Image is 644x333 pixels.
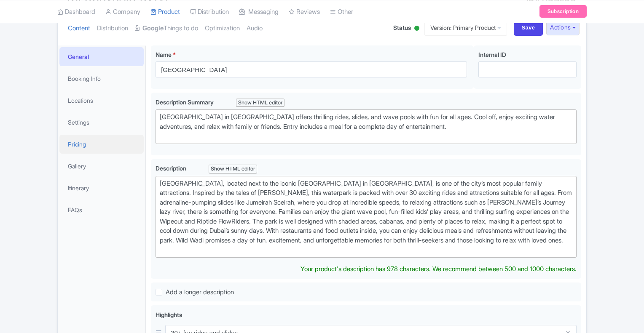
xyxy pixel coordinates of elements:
span: Add a longer description [166,288,234,296]
a: FAQs [59,200,144,219]
a: Optimization [205,15,240,42]
div: Active [413,22,421,35]
a: Settings [59,113,144,132]
div: Show HTML editor [236,99,284,107]
a: Locations [59,91,144,110]
span: Internal ID [478,51,506,58]
div: [GEOGRAPHIC_DATA] in [GEOGRAPHIC_DATA] offers thrilling rides, slides, and wave pools with fun fo... [160,112,572,141]
a: Pricing [59,135,144,154]
a: Subscription [539,5,587,18]
a: Itinerary [59,178,144,197]
a: Content [68,15,90,42]
a: GoogleThings to do [135,15,198,42]
span: Name [156,51,172,58]
div: Show HTML editor [209,165,257,173]
span: Status [393,23,411,32]
a: Distribution [97,15,128,42]
a: General [59,47,144,66]
strong: Google [142,24,164,33]
a: Version: Primary Product [424,19,507,36]
input: Save [514,20,543,36]
div: Your product's description has 978 characters. We recommend between 500 and 1000 characters. [301,264,577,274]
a: Booking Info [59,69,144,88]
button: Actions [546,20,580,35]
span: Highlights [156,311,182,318]
span: Description [156,165,188,172]
div: [GEOGRAPHIC_DATA], located next to the iconic [GEOGRAPHIC_DATA] in [GEOGRAPHIC_DATA], is one of t... [160,179,572,255]
span: Description Summary [156,99,215,106]
a: Audio [247,15,263,42]
a: Gallery [59,157,144,176]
